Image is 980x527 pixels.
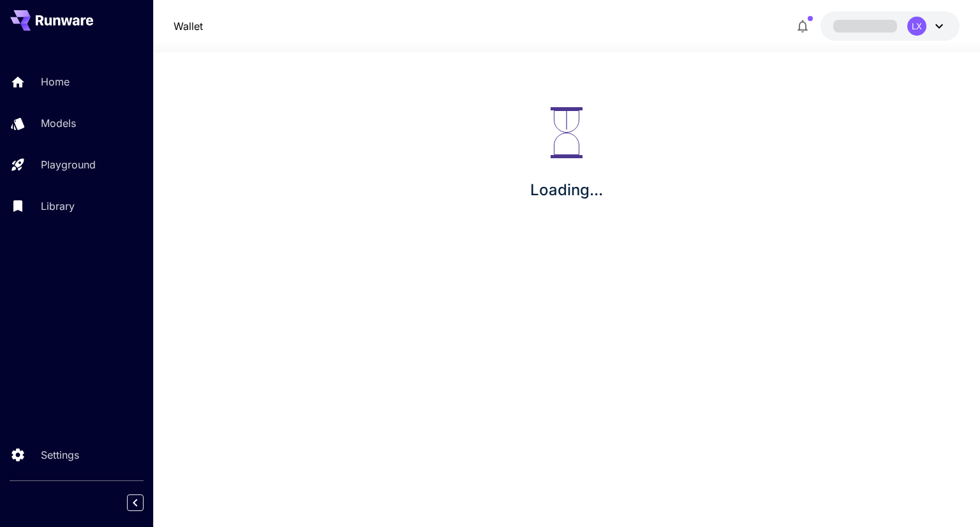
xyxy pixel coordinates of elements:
p: Loading... [530,179,603,202]
div: Collapse sidebar [137,491,153,514]
button: LX [820,11,960,41]
p: Home [41,74,70,89]
p: Settings [41,447,79,463]
p: Playground [41,157,96,172]
a: Wallet [174,19,203,34]
button: Collapse sidebar [127,494,144,511]
div: LX [907,17,926,36]
nav: breadcrumb [174,19,203,34]
p: Models [41,115,76,131]
p: Library [41,198,75,214]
